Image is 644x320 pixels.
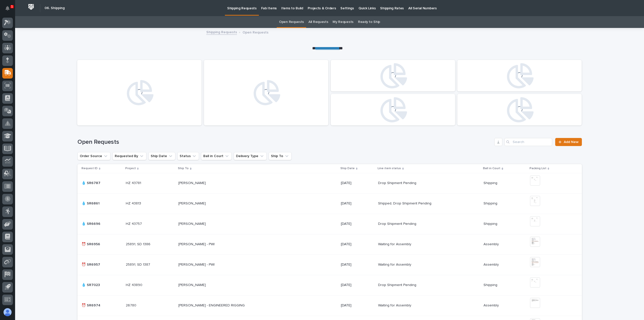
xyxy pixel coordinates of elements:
p: Shipping [484,221,498,226]
p: 💧 SR6861 [82,200,101,206]
p: 25891, SD 1386 [126,241,151,246]
tr: ⏰ SR6974⏰ SR6974 2678026780 [PERSON_NAME] - ENGINEERED RIGGING[PERSON_NAME] - ENGINEERED RIGGING ... [77,295,582,316]
p: HZ 43890 [126,282,143,287]
p: HZ 43781 [126,180,142,185]
p: Project [125,166,136,171]
span: Add New [564,140,579,144]
p: [PERSON_NAME] [178,282,207,287]
p: Shipping [484,180,498,185]
p: [PERSON_NAME] - PWI [178,262,216,267]
button: Status [177,152,199,160]
a: Add New [555,138,582,146]
p: Waiting for Assembly [378,302,412,308]
p: HZ 43813 [126,200,142,206]
p: Request ID [82,166,98,171]
button: Requested By [112,152,146,160]
p: ⏰ SR6957 [82,262,101,267]
input: Search [504,138,552,146]
a: My Requests [333,16,353,28]
p: [DATE] [341,222,374,226]
p: 26780 [126,302,137,308]
p: [DATE] [341,181,374,185]
p: Shipped, Drop Shipment Pending [378,200,432,206]
p: [PERSON_NAME] [178,200,207,206]
tr: 💧 SR7023💧 SR7023 HZ 43890HZ 43890 [PERSON_NAME][PERSON_NAME] [DATE]Drop Shipment PendingDrop Ship... [77,275,582,295]
img: Workspace Logo [26,2,36,12]
button: Ball in Court [201,152,232,160]
p: Waiting for Assembly [378,241,412,246]
a: Ready to Ship [358,16,380,28]
button: Ship To [269,152,292,160]
p: Waiting for Assembly [378,262,412,267]
tr: ⏰ SR6956⏰ SR6956 25891, SD 138625891, SD 1386 [PERSON_NAME] - PWI[PERSON_NAME] - PWI [DATE]Waitin... [77,234,582,255]
div: Notifications1 [6,6,13,14]
h2: 06. Shipping [45,6,65,10]
button: users-avatar [2,307,13,317]
a: All Requests [308,16,328,28]
p: Shipping [484,200,498,206]
p: [PERSON_NAME] [178,221,207,226]
p: Drop Shipment Pending [378,180,417,185]
h1: Open Requests [77,138,493,146]
button: Notifications [2,3,13,14]
tr: ⏰ SR6957⏰ SR6957 25891, SD 138725891, SD 1387 [PERSON_NAME] - PWI[PERSON_NAME] - PWI [DATE]Waitin... [77,255,582,275]
p: [DATE] [341,242,374,246]
p: Line item status [378,166,401,171]
p: Packing List [530,166,546,171]
p: 1 [11,5,13,8]
p: [DATE] [341,283,374,287]
p: [DATE] [341,263,374,267]
p: Ship To [178,166,189,171]
tr: 💧 SR6787💧 SR6787 HZ 43781HZ 43781 [PERSON_NAME][PERSON_NAME] [DATE]Drop Shipment PendingDrop Ship... [77,173,582,193]
p: [PERSON_NAME] [178,180,207,185]
a: Open Requests [279,16,304,28]
p: [DATE] [341,201,374,206]
a: Shipping Requests [206,29,237,35]
button: Ship Date [148,152,175,160]
p: ⏰ SR6974 [82,302,101,308]
p: 💧 SR6787 [82,180,101,185]
p: Shipping [484,282,498,287]
p: Assembly [484,302,500,308]
p: Open Requests [243,29,268,35]
p: [PERSON_NAME] - ENGINEERED RIGGING [178,302,246,308]
p: [DATE] [341,303,374,308]
p: HZ 43757 [126,221,143,226]
button: Order Source [77,152,110,160]
p: ⏰ SR6956 [82,241,101,246]
p: Ship Date [340,166,355,171]
p: Drop Shipment Pending [378,221,417,226]
p: [PERSON_NAME] - PWI [178,241,216,246]
p: Ball in Court [483,166,500,171]
tr: 💧 SR6861💧 SR6861 HZ 43813HZ 43813 [PERSON_NAME][PERSON_NAME] [DATE]Shipped, Drop Shipment Pending... [77,193,582,214]
tr: 💧 SR6696💧 SR6696 HZ 43757HZ 43757 [PERSON_NAME][PERSON_NAME] [DATE]Drop Shipment PendingDrop Ship... [77,214,582,234]
p: Assembly [484,241,500,246]
p: 💧 SR6696 [82,221,101,226]
p: Assembly [484,262,500,267]
button: Delivery Type [234,152,267,160]
p: 💧 SR7023 [82,282,101,287]
p: Drop Shipment Pending [378,282,417,287]
p: 25891, SD 1387 [126,262,151,267]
